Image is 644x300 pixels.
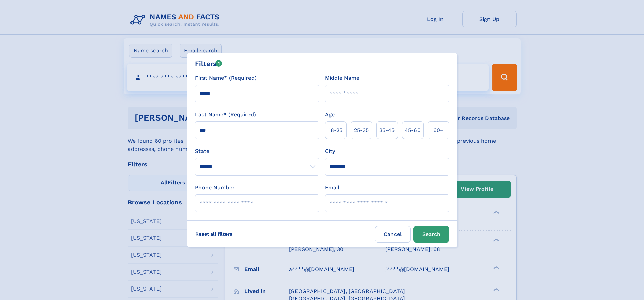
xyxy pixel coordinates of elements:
span: 60+ [433,126,444,134]
label: Cancel [375,226,411,243]
div: Filters [195,59,222,69]
label: Reset all filters [191,226,237,242]
label: Middle Name [325,74,359,82]
label: First Name* (Required) [195,74,257,82]
span: 45‑60 [405,126,421,134]
label: State [195,147,319,155]
span: 18‑25 [329,126,342,134]
label: Age [325,111,335,119]
span: 25‑35 [354,126,369,134]
span: 35‑45 [379,126,395,134]
button: Search [413,226,449,243]
label: City [325,147,335,155]
label: Email [325,184,339,192]
label: Last Name* (Required) [195,111,256,119]
label: Phone Number [195,184,235,192]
